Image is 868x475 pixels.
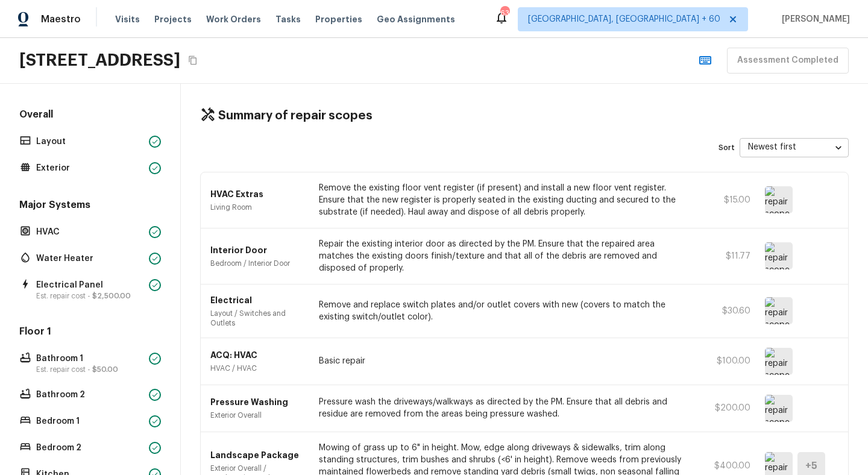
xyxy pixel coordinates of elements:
[696,194,750,206] p: $15.00
[92,292,131,300] span: $2,500.00
[185,52,201,68] button: Copy Address
[765,348,793,375] img: repair scope asset
[315,13,362,25] span: Properties
[696,460,750,472] p: $400.00
[210,449,304,461] p: Landscape Package
[92,366,118,373] span: $50.00
[210,309,304,328] p: Layout / Switches and Outlets
[41,13,81,25] span: Maestro
[218,108,373,124] h4: Summary of repair scopes
[319,396,682,420] p: Pressure wash the driveways/walkways as directed by the PM. Ensure that all debris and residue ar...
[210,259,304,268] p: Bedroom / Interior Door
[206,13,261,25] span: Work Orders
[36,415,144,427] p: Bedroom 1
[210,349,304,361] p: ACQ: HVAC
[765,297,793,324] img: repair scope asset
[696,402,750,414] p: $200.00
[696,250,750,262] p: $11.77
[805,459,817,473] h5: + 5
[210,188,304,200] p: HVAC Extras
[210,396,304,408] p: Pressure Washing
[154,13,192,25] span: Projects
[696,355,750,367] p: $100.00
[36,353,144,365] p: Bathroom 1
[740,131,849,163] div: Newest first
[115,13,140,25] span: Visits
[210,244,304,256] p: Interior Door
[528,13,720,25] span: [GEOGRAPHIC_DATA], [GEOGRAPHIC_DATA] + 60
[36,162,144,174] p: Exterior
[765,242,793,269] img: repair scope asset
[36,389,144,401] p: Bathroom 2
[36,136,144,148] p: Layout
[19,49,180,71] h2: [STREET_ADDRESS]
[36,291,144,301] p: Est. repair cost -
[765,395,793,422] img: repair scope asset
[765,186,793,213] img: repair scope asset
[36,253,144,265] p: Water Heater
[319,182,682,218] p: Remove the existing floor vent register (if present) and install a new floor vent register. Ensur...
[319,299,682,323] p: Remove and replace switch plates and/or outlet covers with new (covers to match the existing swit...
[696,305,750,317] p: $30.60
[17,198,163,214] h5: Major Systems
[36,279,144,291] p: Electrical Panel
[36,442,144,454] p: Bedroom 2
[319,355,682,367] p: Basic repair
[377,13,455,25] span: Geo Assignments
[210,363,304,373] p: HVAC / HVAC
[210,203,304,212] p: Living Room
[36,226,144,238] p: HVAC
[500,7,509,19] div: 638
[777,13,850,25] span: [PERSON_NAME]
[17,108,163,124] h5: Overall
[36,365,144,374] p: Est. repair cost -
[275,15,301,24] span: Tasks
[319,238,682,274] p: Repair the existing interior door as directed by the PM. Ensure that the repaired area matches th...
[719,143,735,153] p: Sort
[17,325,163,341] h5: Floor 1
[210,294,304,306] p: Electrical
[210,411,304,420] p: Exterior Overall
